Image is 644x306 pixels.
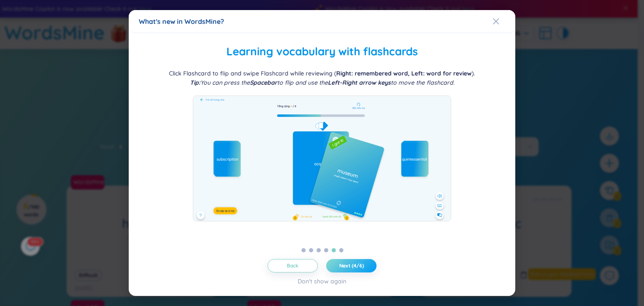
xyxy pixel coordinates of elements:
b: Tip: [190,79,200,86]
button: 5 [332,248,336,252]
b: Right: remembered word, Left: word for review [336,70,472,77]
button: Back [267,259,318,272]
button: 6 [339,248,343,252]
b: Left-Right arrow keys [328,79,391,86]
div: What's new in WordsMine? [139,17,505,26]
b: Spacebar [250,79,277,86]
span: Back [287,262,299,269]
span: Next (4/6) [339,262,364,269]
button: 2 [309,248,313,252]
button: Next (4/6) [326,259,377,272]
h2: Learning vocabulary with flashcards [139,43,505,60]
button: 3 [317,248,321,252]
div: Click Flashcard to flip and swipe Flashcard while reviewing ( ). [169,69,475,87]
i: You can press the to flip and use the to move the flashcard. [190,79,454,86]
button: 4 [324,248,328,252]
button: Close [493,10,515,33]
div: Don't show again [298,277,346,286]
button: 1 [301,248,306,252]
